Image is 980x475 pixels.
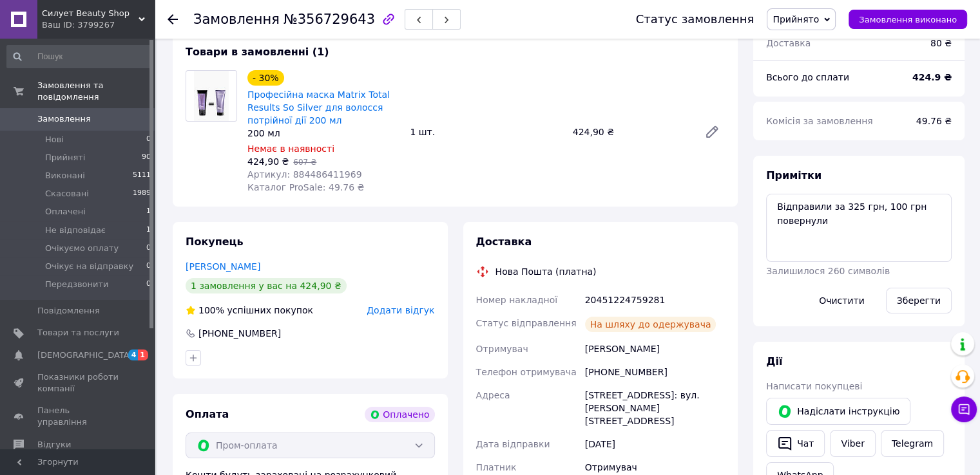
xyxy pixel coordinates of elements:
[146,225,151,236] span: 1
[128,349,139,360] span: 4
[146,206,151,218] span: 1
[194,71,229,121] img: Професійна маска Matrix Total Results So Silver для волосся потрійної дії 200 мл
[45,225,106,236] span: Не відповідає
[476,344,528,354] span: Отримувач
[773,14,819,24] span: Прийнято
[492,265,600,278] div: Нова Пошта (платна)
[766,169,821,182] span: Примітки
[476,439,550,449] span: Дата відправки
[37,405,119,428] span: Панель управління
[133,170,151,182] span: 5111
[42,19,155,31] div: Ваш ID: 3799267
[766,116,873,126] span: Комісія за замовлення
[6,45,152,68] input: Пошук
[247,70,284,86] div: - 30%
[37,349,133,361] span: [DEMOGRAPHIC_DATA]
[146,243,151,254] span: 0
[766,355,782,368] span: Дії
[45,152,85,163] span: Прийняті
[476,462,517,472] span: Платник
[476,236,532,248] span: Доставка
[168,13,178,26] div: Повернутися назад
[916,116,952,126] span: 49.76 ₴
[37,80,155,103] span: Замовлення та повідомлення
[476,367,577,377] span: Телефон отримувача
[45,243,119,254] span: Очікуємо оплату
[766,381,862,391] span: Написати покупцеві
[45,188,89,200] span: Скасовані
[186,236,244,248] span: Покупець
[476,390,510,400] span: Адреса
[186,304,313,317] div: успішних покупок
[247,156,289,167] span: 424,90 ₴
[133,188,151,200] span: 1989
[766,38,811,48] span: Доставка
[476,295,558,305] span: Номер накладної
[293,158,316,167] span: 607 ₴
[37,371,119,395] span: Показники роботи компанії
[45,206,86,218] span: Оплачені
[699,119,725,145] a: Редагувати
[247,169,361,180] span: Артикул: 884486411969
[849,10,967,29] button: Замовлення виконано
[138,349,148,360] span: 1
[193,12,280,27] span: Замовлення
[568,123,694,141] div: 424,90 ₴
[186,278,347,293] div: 1 замовлення у вас на 424,90 ₴
[582,337,727,360] div: [PERSON_NAME]
[146,279,151,290] span: 0
[186,46,329,58] span: Товари в замовленні (1)
[283,12,375,27] span: №356729643
[766,266,890,276] span: Залишилося 260 символів
[582,360,727,384] div: [PHONE_NUMBER]
[198,305,224,315] span: 100%
[582,384,727,433] div: [STREET_ADDRESS]: вул. [PERSON_NAME][STREET_ADDRESS]
[142,152,151,163] span: 90
[808,288,876,313] button: Очистити
[766,194,952,262] textarea: Відправили за 325 грн, 100 грн повернули
[582,433,727,456] div: [DATE]
[367,305,434,315] span: Додати відгук
[766,72,849,82] span: Всього до сплати
[585,317,716,332] div: На шляху до одержувача
[37,113,91,125] span: Замовлення
[146,134,151,145] span: 0
[886,288,952,313] button: Зберегти
[923,29,959,57] div: 80 ₴
[247,89,390,126] a: Професійна маска Matrix Total Results So Silver для волосся потрійної дії 200 мл
[247,182,364,192] span: Каталог ProSale: 49.76 ₴
[951,396,977,422] button: Чат з покупцем
[186,408,229,420] span: Оплата
[830,430,875,457] a: Viber
[766,430,825,457] button: Чат
[912,72,952,82] b: 424.9 ₴
[582,288,727,312] div: 20451224759281
[405,123,567,141] div: 1 шт.
[859,15,957,24] span: Замовлення виконано
[37,305,100,317] span: Повідомлення
[45,134,64,145] span: Нові
[186,261,260,272] a: [PERSON_NAME]
[45,279,109,290] span: Передзвонити
[42,8,139,19] span: Силует Beauty Shop
[247,144,334,154] span: Немає в наявності
[636,13,754,26] div: Статус замовлення
[476,318,577,328] span: Статус відправлення
[365,407,434,422] div: Оплачено
[37,327,119,339] span: Товари та послуги
[247,127,399,140] div: 200 мл
[197,327,282,340] div: [PHONE_NUMBER]
[45,170,85,182] span: Виконані
[881,430,944,457] a: Telegram
[45,261,133,272] span: Очікує на відправку
[146,261,151,272] span: 0
[37,439,71,451] span: Відгуки
[766,398,910,425] button: Надіслати інструкцію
